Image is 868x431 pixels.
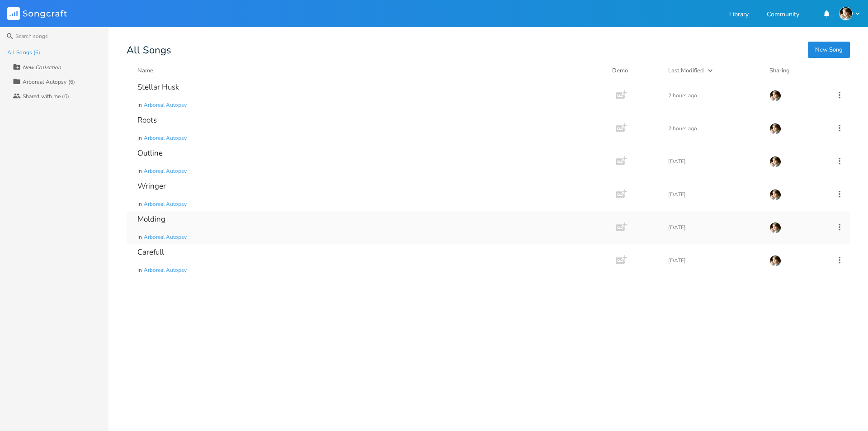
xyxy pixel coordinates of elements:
[769,123,781,135] img: Robert Wise
[144,266,187,274] span: Arboreal Autopsy
[137,134,142,142] span: in
[839,7,853,20] img: Robert Wise
[767,11,799,19] a: Community
[23,79,75,85] div: Arboreal Autopsy (6)
[668,66,704,75] div: Last Modified
[137,215,165,223] div: Molding
[137,66,601,75] button: Name
[23,94,69,99] div: Shared with me (0)
[7,50,40,55] div: All Songs (6)
[668,93,759,98] div: 2 hours ago
[612,66,657,75] div: Demo
[137,266,142,274] span: in
[769,156,781,168] img: Robert Wise
[668,192,759,197] div: [DATE]
[137,101,142,109] span: in
[144,167,187,175] span: Arboreal Autopsy
[23,65,61,70] div: New Collection
[668,126,759,131] div: 2 hours ago
[769,222,781,234] img: Robert Wise
[137,167,142,175] span: in
[769,90,781,102] img: Robert Wise
[144,200,187,208] span: Arboreal Autopsy
[769,189,781,201] img: Robert Wise
[137,83,179,91] div: Stellar Husk
[137,200,142,208] span: in
[137,182,166,190] div: Wringer
[769,66,824,75] div: Sharing
[144,134,187,142] span: Arboreal Autopsy
[668,159,759,164] div: [DATE]
[668,258,759,263] div: [DATE]
[808,42,850,58] button: New Song
[144,101,187,109] span: Arboreal Autopsy
[769,255,781,267] img: Robert Wise
[137,233,142,241] span: in
[729,11,749,19] a: Library
[137,149,163,157] div: Outline
[144,233,187,241] span: Arboreal Autopsy
[137,248,164,256] div: Carefull
[668,66,759,75] button: Last Modified
[668,225,759,230] div: [DATE]
[127,45,850,55] div: All Songs
[137,116,157,124] div: Roots
[137,66,153,75] div: Name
